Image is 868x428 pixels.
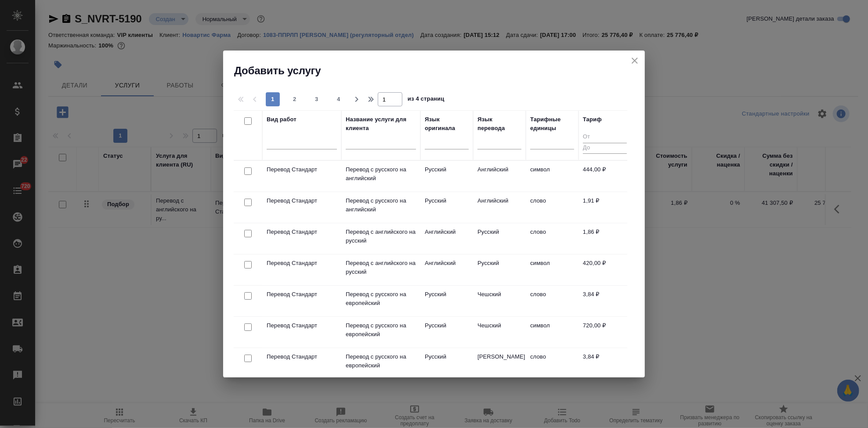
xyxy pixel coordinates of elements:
div: Тариф [583,115,602,124]
td: Английский [473,192,526,223]
button: 3 [310,92,324,106]
span: 4 [332,95,346,104]
input: От [583,132,627,143]
td: [PERSON_NAME] [473,348,526,379]
td: слово [526,348,579,379]
p: Перевод Стандарт [267,228,337,236]
td: Английский [473,161,526,192]
p: Перевод с английского на русский [346,228,416,245]
td: Английский [420,254,473,285]
td: 3,84 ₽ [579,348,631,379]
p: Перевод с русского на английский [346,165,416,183]
td: слово [526,192,579,223]
p: Перевод Стандарт [267,196,337,205]
h2: Добавить услугу [234,64,645,78]
p: Перевод с русского на европейский [346,290,416,308]
td: символ [526,254,579,285]
p: Перевод с английского на русский [346,259,416,276]
span: 3 [310,95,324,104]
div: Название услуги для клиента [346,115,416,133]
td: Русский [420,317,473,348]
td: символ [526,161,579,192]
td: 444,00 ₽ [579,161,631,192]
button: close [628,54,641,67]
td: Чешский [473,317,526,348]
p: Перевод Стандарт [267,259,337,268]
div: Тарифные единицы [530,115,574,133]
td: 420,00 ₽ [579,254,631,285]
button: 4 [332,92,346,106]
td: Русский [473,254,526,285]
div: Язык оригинала [425,115,469,133]
p: Перевод Стандарт [267,290,337,299]
p: Перевод с русского на английский [346,196,416,214]
td: Английский [420,223,473,254]
p: Перевод Стандарт [267,321,337,330]
td: символ [526,317,579,348]
td: Русский [420,286,473,316]
input: До [583,143,627,154]
p: Перевод с русского на европейский [346,321,416,339]
div: Вид работ [267,115,297,124]
p: Перевод с русского на европейский [346,352,416,370]
td: 1,91 ₽ [579,192,631,223]
td: 1,86 ₽ [579,223,631,254]
td: слово [526,286,579,316]
div: Язык перевода [477,115,521,133]
td: слово [526,223,579,254]
td: Русский [420,161,473,192]
p: Перевод Стандарт [267,165,337,174]
span: из 4 страниц [408,94,445,106]
span: 2 [288,95,302,104]
td: 3,84 ₽ [579,286,631,316]
td: 720,00 ₽ [579,317,631,348]
td: Русский [420,192,473,223]
td: Русский [473,223,526,254]
td: Русский [420,348,473,379]
td: Чешский [473,286,526,316]
button: 2 [288,92,302,106]
p: Перевод Стандарт [267,352,337,361]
